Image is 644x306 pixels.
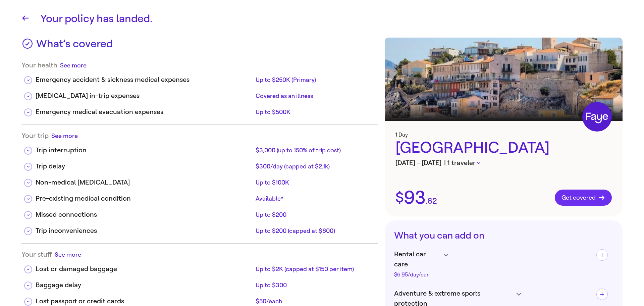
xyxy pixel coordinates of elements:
[394,249,440,269] span: Rental car care
[21,188,378,204] div: Pre-existing medical conditionAvailable*
[394,249,583,277] h4: Rental car care$6.95/day/car
[40,11,623,27] h1: Your policy has landed.
[256,92,373,100] div: Covered as an illness
[36,177,253,188] div: Non-medical [MEDICAL_DATA]
[60,61,87,69] button: See more
[596,249,608,261] button: Add
[561,194,605,201] span: Get covered
[21,259,378,275] div: Lost or damaged baggageUp to $2K (capped at $150 per item)
[36,107,253,117] div: Emergency medical evacuation expenses
[21,61,378,69] div: Your health
[256,76,373,84] div: Up to $250K (Primary)
[394,230,613,241] h3: What you can add on
[36,91,253,101] div: [MEDICAL_DATA] in-trip expenses
[256,227,373,235] div: Up to $200 (capped at $600)
[426,197,427,205] span: .
[555,190,612,206] button: Get covered
[36,161,253,171] div: Trip delay
[256,281,373,289] div: Up to $300
[256,265,373,273] div: Up to $2K (capped at $150 per item)
[256,297,373,305] div: $50/each
[21,172,378,188] div: Non-medical [MEDICAL_DATA]Up to $100K
[21,69,378,86] div: Emergency accident & sickness medical expensesUp to $250K (Primary)
[21,204,378,220] div: Missed connectionsUp to $200
[36,75,253,85] div: Emergency accident & sickness medical expenses
[256,211,373,219] div: Up to $200
[36,145,253,155] div: Trip interruption
[256,195,373,203] div: Available*
[36,194,253,204] div: Pre-existing medical condition
[596,289,608,300] button: Add
[36,210,253,220] div: Missed connections
[21,132,378,140] div: Your trip
[408,271,429,278] span: /day/car
[256,178,373,187] div: Up to $100K
[36,226,253,236] div: Trip inconveniences
[21,250,378,259] div: Your stuff
[21,102,378,118] div: Emergency medical evacuation expensesUp to $500K
[21,86,378,102] div: [MEDICAL_DATA] in-trip expensesCovered as an illness
[36,264,253,274] div: Lost or damaged baggage
[256,146,373,154] div: $3,000 (up to 150% of trip cost)
[21,156,378,172] div: Trip delay$300/day (capped at $2.1k)
[404,189,426,207] span: 93
[395,132,612,138] h3: 1 Day
[256,108,373,116] div: Up to $500K
[394,272,440,277] div: $6.95
[55,250,81,259] button: See more
[395,138,612,158] div: [GEOGRAPHIC_DATA]
[21,140,378,156] div: Trip interruption$3,000 (up to 150% of trip cost)
[36,280,253,290] div: Baggage delay
[51,132,78,140] button: See more
[21,275,378,291] div: Baggage delayUp to $300
[21,220,378,237] div: Trip inconveniencesUp to $200 (capped at $600)
[256,162,373,170] div: $300/day (capped at $2.1k)
[36,38,113,54] h3: What’s covered
[395,191,404,205] span: $
[427,197,437,205] span: 62
[444,158,480,168] button: | 1 traveler
[395,158,612,168] h3: [DATE] – [DATE]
